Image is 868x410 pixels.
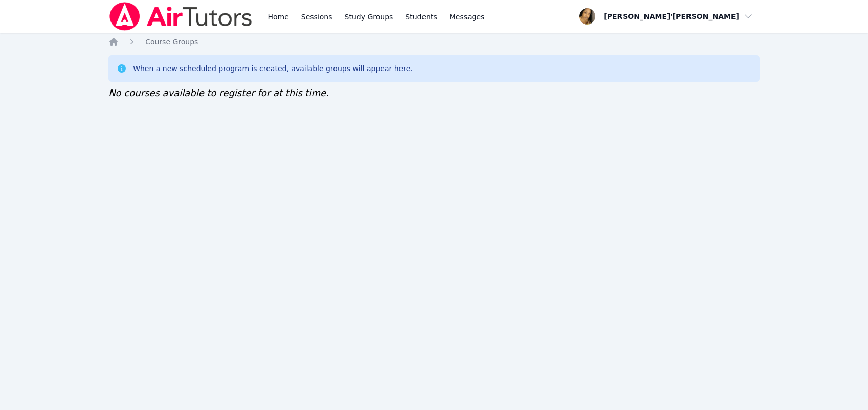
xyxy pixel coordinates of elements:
[133,63,413,74] div: When a new scheduled program is created, available groups will appear here.
[108,87,329,98] span: No courses available to register for at this time.
[108,2,253,31] img: Air Tutors
[145,38,198,46] span: Course Groups
[145,37,198,47] a: Course Groups
[450,12,485,22] span: Messages
[108,37,760,47] nav: Breadcrumb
